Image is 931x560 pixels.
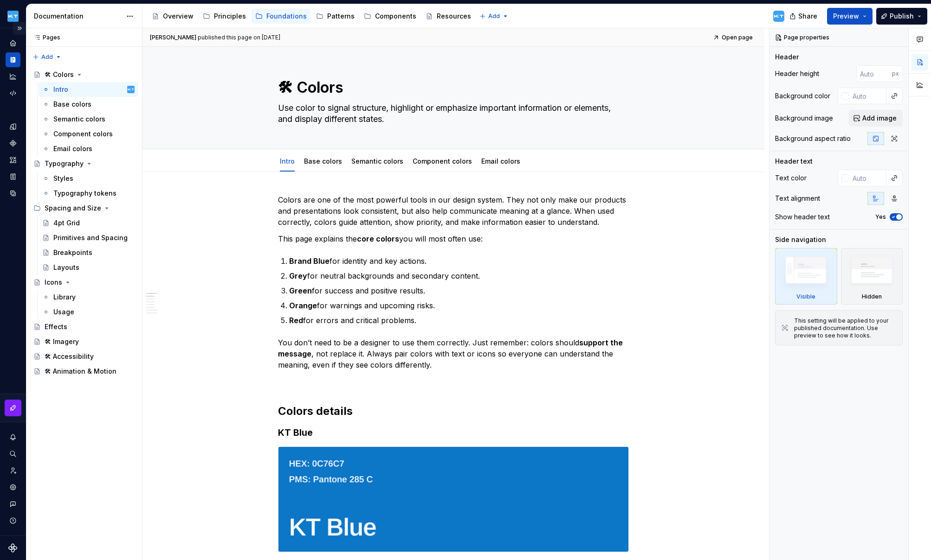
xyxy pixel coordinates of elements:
img: ba2c55d8-0777-4b3f-93c7-0132a6b16155.png [278,447,628,552]
p: for warnings and upcoming risks. [289,300,629,311]
div: Base colors [53,100,91,109]
a: Styles [39,171,138,186]
h3: KT Blue [278,426,629,439]
a: Typography tokens [39,186,138,201]
button: Preview [827,8,873,25]
div: Effects [45,322,67,331]
button: Publish [876,8,927,25]
span: Add image [862,114,897,123]
strong: Grey [289,271,307,280]
span: Open page [722,34,753,41]
a: Semantic colors [351,157,403,165]
div: Styles [53,174,73,183]
strong: Red [289,316,303,325]
a: Components [360,9,420,24]
a: Principles [199,9,250,24]
a: IntroDesigners KT [39,82,138,97]
div: This setting will be applied to your published documentation. Use preview to see how it looks. [794,317,897,339]
div: Spacing and Size [45,204,101,213]
div: Show header text [775,212,830,222]
textarea: 🛠 Colors [276,76,627,99]
div: Documentation [6,52,20,67]
a: Overview [148,9,197,24]
div: Icons [45,278,62,287]
a: Code automation [6,86,20,101]
div: Intro [276,151,298,171]
div: Semantic colors [53,115,105,124]
input: Auto [849,88,886,104]
div: 🛠 Accessibility [45,352,94,361]
a: Semantic colors [39,112,138,127]
button: Share [785,8,823,25]
p: for neutral backgrounds and secondary content. [289,270,629,281]
a: Data sources [6,186,20,201]
p: This page explains the you will most often use: [278,233,629,244]
a: Foundations [252,9,310,24]
button: Add [477,10,511,23]
div: Side navigation [775,235,826,244]
a: Base colors [39,97,138,112]
div: Page tree [148,7,475,25]
strong: Green [289,286,312,295]
input: Auto [849,170,886,186]
div: Breakpoints [53,248,92,257]
a: Library [39,290,138,305]
div: Background color [775,91,830,101]
a: Patterns [312,9,358,24]
div: Hidden [841,248,903,305]
button: Search ⌘K [6,446,20,461]
button: Contact support [6,496,20,511]
p: for success and positive results. [289,285,629,296]
div: Text color [775,173,807,183]
a: Primitives and Spacing [39,230,138,245]
div: 🛠 Animation & Motion [45,367,116,376]
p: for identity and key actions. [289,255,629,267]
a: Settings [6,480,20,495]
button: Notifications [6,430,20,445]
div: Overview [163,12,194,21]
div: Text alignment [775,194,820,203]
div: Patterns [327,12,355,21]
span: Publish [890,12,914,21]
span: Share [798,12,817,21]
strong: Orange [289,301,317,310]
a: 🛠 Colors [30,67,138,82]
div: 🛠 Colors [45,70,74,79]
div: Typography tokens [53,189,116,198]
div: Foundations [266,12,307,21]
a: Intro [280,157,295,165]
a: Icons [30,275,138,290]
a: Design tokens [6,119,20,134]
div: Email colors [53,144,92,153]
div: Invite team [6,463,20,478]
a: Storybook stories [6,169,20,184]
div: Library [53,293,76,302]
button: Expand sidebar [13,22,26,35]
a: Usage [39,305,138,319]
div: Intro [53,85,68,94]
div: Components [375,12,416,21]
a: Component colors [413,157,472,165]
span: Add [488,13,500,20]
div: Home [6,36,20,51]
span: Add [41,53,53,61]
div: Header text [775,157,813,166]
a: 🛠 Animation & Motion [30,364,138,379]
a: Supernova Logo [8,543,18,553]
p: You don’t need to be a designer to use them correctly. Just remember: colors should , not replace... [278,337,629,370]
div: Header height [775,69,819,78]
a: Resources [422,9,475,24]
a: Typography [30,156,138,171]
div: Typography [45,159,84,168]
a: Component colors [39,127,138,141]
a: Components [6,136,20,151]
a: 🛠 Imagery [30,334,138,349]
span: [PERSON_NAME] [150,34,196,41]
div: Page tree [30,67,138,379]
button: Add image [849,110,903,127]
div: Component colors [53,129,113,139]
